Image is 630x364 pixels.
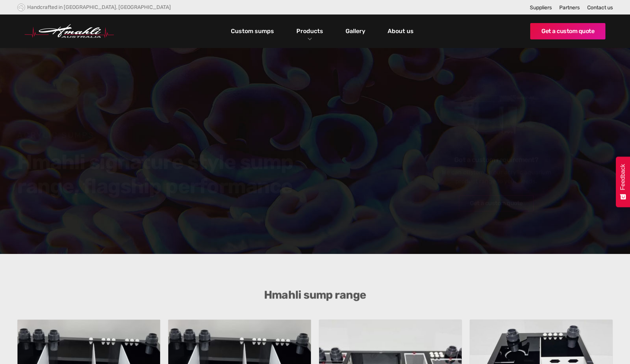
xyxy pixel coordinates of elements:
[172,289,458,302] h3: Hmahli sump range
[620,164,626,190] span: Feedback
[587,4,613,11] a: Contact us
[17,251,32,257] a: Home
[435,68,558,178] img: Sumps
[459,195,534,212] a: Get a custom quote
[25,24,114,38] img: Hmahli Australia Logo
[42,251,65,257] a: Products
[291,15,329,48] div: Products
[27,4,171,10] div: Handcrafted in [GEOGRAPHIC_DATA], [GEOGRAPHIC_DATA]
[229,25,276,38] a: Custom sumps
[344,25,367,38] a: Gallery
[559,4,580,11] a: Partners
[25,24,114,38] a: home
[470,199,523,208] div: Get a custom quote
[76,251,92,257] div: Sumps
[17,129,304,141] h1: Acrylic Sumps
[386,25,416,38] a: About us
[616,157,630,207] button: Feedback - Show survey
[17,150,304,198] h2: Hmahli signature style sump range, flagship performance
[530,23,605,39] a: Get a custom quote
[530,4,552,11] a: Suppliers
[435,168,558,186] div: We can customise our acrylic aquarium product range to your needs.
[435,155,558,164] h6: Got a custom requirement?
[295,26,325,36] a: Products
